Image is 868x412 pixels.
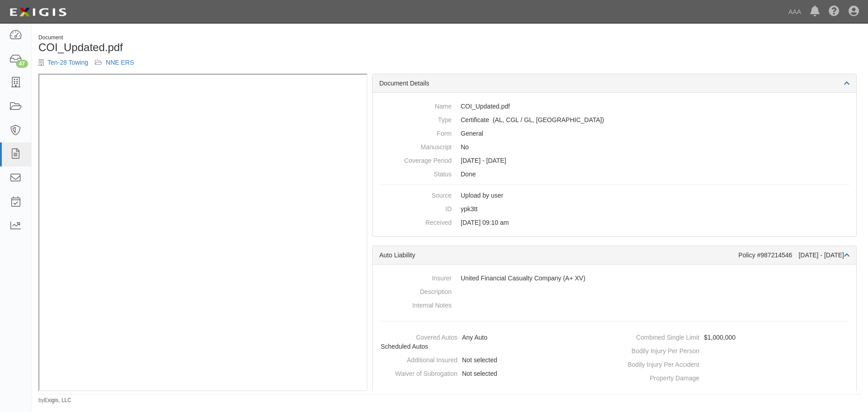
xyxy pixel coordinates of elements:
dt: Bodily Injury Per Person [618,344,699,355]
dt: Coverage Period [379,154,452,165]
dt: Covered Autos [376,331,458,342]
dt: Manuscript [379,140,452,152]
h1: COI_Updated.pdf [38,42,443,53]
dd: General [379,127,849,140]
dd: COI_Updated.pdf [379,99,849,113]
dt: ID [379,202,452,213]
dd: Auto Liability Commercial General Liability / Garage Liability On-Hook [379,113,849,127]
dd: Upload by user [379,189,849,202]
dt: Received [379,216,452,227]
img: logo-5460c22ac91f19d4615b14bd174203de0afe785f0fc80cf4dbbc73dc1793850b.png [7,4,69,20]
dd: Not selected [376,353,611,367]
dt: Additional Insured [376,353,458,365]
dt: Combined Single Limit [618,331,699,342]
dt: Bodily Injury Per Accident [618,358,699,369]
dt: Type [379,113,452,124]
a: AAA [784,3,806,21]
dd: Any Auto, Scheduled Autos [376,331,611,353]
dd: [DATE] - [DATE] [379,154,849,167]
small: by [38,397,71,404]
dd: United Financial Casualty Company (A+ XV) [379,271,849,285]
div: Document Details [373,74,856,93]
dt: Description [379,285,452,296]
dt: Name [379,99,452,111]
a: NNE ERS [106,59,134,66]
a: Exigis, LLC [44,397,71,403]
dd: ypk3tt [379,202,849,216]
dd: Done [379,167,849,181]
i: Help Center - Complianz [829,6,840,17]
dt: Status [379,167,452,179]
dt: Property Damage [618,371,699,383]
dt: Internal Notes [379,298,452,310]
div: Policy #987214546 [DATE] - [DATE] [738,251,849,260]
dd: [DATE] 09:10 am [379,216,849,229]
a: Ten-28 Towing [47,59,88,66]
dt: Insurer [379,271,452,283]
dd: No [379,140,849,154]
div: 47 [16,60,28,68]
div: Auto Liability [379,251,738,260]
dt: Form [379,127,452,138]
div: Document [38,34,443,42]
dt: Source [379,189,452,200]
dd: $1,000,000 [618,331,853,344]
dd: Not selected [376,367,611,380]
dt: Waiver of Subrogation [376,367,458,378]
